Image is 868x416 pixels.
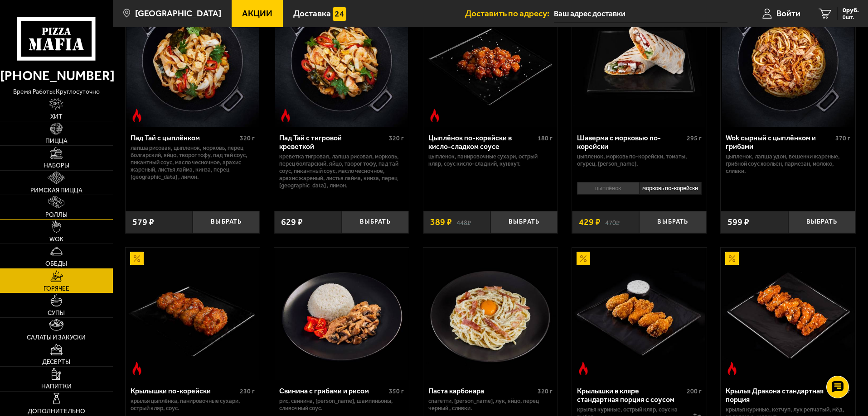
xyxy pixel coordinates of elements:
img: 15daf4d41897b9f0e9f617042186c801.svg [333,7,346,21]
button: Выбрать [342,211,409,233]
div: Пад Тай с цыплёнком [131,134,238,142]
img: Паста карбонара [424,248,557,380]
span: [GEOGRAPHIC_DATA] [135,9,221,18]
img: Острое блюдо [130,109,144,122]
span: Доставка [293,9,331,18]
span: 429 ₽ [579,218,601,227]
p: цыпленок, морковь по-корейски, томаты, огурец, [PERSON_NAME]. [577,153,702,167]
span: Хит [50,114,63,120]
span: 320 г [240,134,255,142]
a: АкционныйОстрое блюдоКрылышки в кляре стандартная порция c соусом [572,248,707,380]
div: Крылышки по-корейски [131,387,238,395]
p: цыпленок, панировочные сухари, острый кляр, Соус кисло-сладкий, кунжут. [428,153,553,167]
img: Острое блюдо [279,109,292,122]
p: рис, свинина, [PERSON_NAME], шампиньоны, сливочный соус. [279,397,404,412]
div: Цыплёнок по-корейски в кисло-сладком соусе [428,134,536,151]
span: Доставить по адресу: [465,9,554,18]
img: Острое блюдо [725,362,739,375]
button: Выбрать [490,211,558,233]
div: Паста карбонара [428,387,536,395]
span: 0 шт. [843,14,859,20]
span: Горячее [44,286,69,292]
span: Войти [776,9,800,18]
div: Крылышки в кляре стандартная порция c соусом [577,387,684,404]
span: 629 ₽ [281,218,303,227]
img: Крылья Дракона стандартная порция [722,248,854,380]
span: 295 г [687,134,702,142]
p: цыпленок, лапша удон, вешенки жареные, грибной соус Жюльен, пармезан, молоко, сливки. [726,153,850,175]
p: креветка тигровая, лапша рисовая, морковь, перец болгарский, яйцо, творог тофу, пад тай соус, пик... [279,153,404,189]
span: Десерты [42,359,70,365]
img: Акционный [725,252,739,265]
a: Свинина с грибами и рисом [274,248,409,380]
button: Выбрать [193,211,260,233]
img: Свинина с грибами и рисом [275,248,407,380]
span: 350 г [389,387,404,395]
span: 370 г [835,134,850,142]
img: Акционный [130,252,144,265]
div: Крылья Дракона стандартная порция [726,387,833,404]
p: спагетти, [PERSON_NAME], лук, яйцо, перец черный , сливки. [428,397,553,412]
img: Острое блюдо [130,362,144,375]
span: Напитки [41,383,72,390]
img: Акционный [577,252,590,265]
div: Пад Тай с тигровой креветкой [279,134,387,151]
span: 599 ₽ [727,218,749,227]
div: Wok сырный с цыплёнком и грибами [726,134,833,151]
span: 200 г [687,387,702,395]
a: АкционныйОстрое блюдоКрылья Дракона стандартная порция [721,248,855,380]
li: цыплёнок [577,182,639,195]
div: Шаверма с морковью по-корейски [577,134,684,151]
img: Крылышки в кляре стандартная порция c соусом [573,248,705,380]
img: Острое блюдо [577,362,590,375]
img: Острое блюдо [428,109,441,122]
s: 448 ₽ [456,218,471,227]
a: Паста карбонара [423,248,558,380]
span: 230 г [240,387,255,395]
span: Салаты и закуски [27,335,86,341]
div: 0 [572,179,707,204]
span: 320 г [538,387,553,395]
input: Ваш адрес доставки [554,5,727,22]
span: Пицца [45,138,68,144]
span: WOK [49,236,63,243]
span: Римская пицца [30,187,82,194]
span: 0 руб. [843,7,859,14]
button: Выбрать [788,211,855,233]
span: 180 г [538,134,553,142]
span: Супы [48,310,65,316]
span: Наборы [44,163,69,169]
span: Обеды [45,261,67,267]
span: 320 г [389,134,404,142]
s: 470 ₽ [605,218,620,227]
li: морковь по-корейски [639,182,702,195]
span: Дополнительно [28,408,85,415]
p: лапша рисовая, цыпленок, морковь, перец болгарский, яйцо, творог тофу, пад тай соус, пикантный со... [131,144,255,181]
a: АкционныйОстрое блюдоКрылышки по-корейски [126,248,260,380]
p: крылья цыплёнка, панировочные сухари, острый кляр, соус. [131,397,255,412]
span: 579 ₽ [132,218,154,227]
span: 389 ₽ [430,218,452,227]
button: Выбрать [639,211,706,233]
img: Крылышки по-корейски [126,248,259,380]
span: Акции [242,9,272,18]
span: Роллы [45,212,68,218]
div: Свинина с грибами и рисом [279,387,387,395]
